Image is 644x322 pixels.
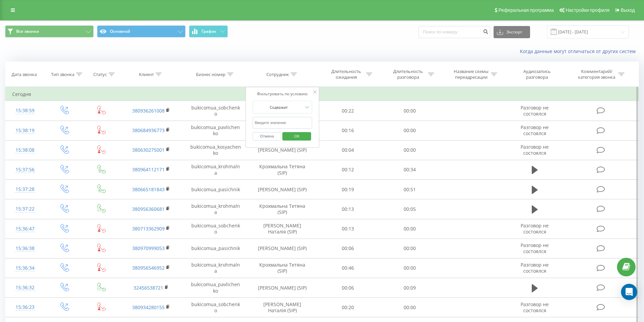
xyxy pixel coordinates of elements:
[132,107,165,114] a: 380936261008
[521,262,549,274] span: Разговор не состоялся
[12,183,38,196] div: 15:37:28
[132,166,165,173] a: 380964112171
[183,239,247,258] td: bukicomua_pasichnik
[183,180,247,199] td: bukicomua_pasichnik
[189,25,228,38] button: График
[520,48,639,54] a: Когда данные могут отличаться от других систем
[183,219,247,239] td: bukicomua_sobchenko
[132,265,165,271] a: 380956546952
[494,26,530,38] button: Экспорт
[183,278,247,298] td: bukicomua_pavlichenko
[390,69,426,80] div: Длительность разговора
[132,245,165,251] a: 380970999053
[12,163,38,176] div: 15:37:56
[139,72,154,77] div: Клиент
[317,160,379,179] td: 00:12
[132,304,165,311] a: 380934280155
[183,121,247,140] td: bukicomua_pavlichenko
[183,101,247,121] td: bukicomua_sobchenko
[183,160,247,179] td: bukicomua_krohmalna
[453,69,489,80] div: Название схемы переадресации
[328,69,364,80] div: Длительность ожидания
[248,278,317,298] td: [PERSON_NAME] (SIP)
[248,140,317,160] td: [PERSON_NAME] (SIP)
[196,72,225,77] div: Бизнес номер
[12,144,38,157] div: 15:38:08
[379,199,441,219] td: 00:05
[521,222,549,235] span: Разговор не состоялся
[248,180,317,199] td: [PERSON_NAME] (SIP)
[248,199,317,219] td: Крохмальна Тетяна (SIP)
[566,7,610,13] span: Настройки профиля
[12,301,38,314] div: 15:36:23
[12,124,38,137] div: 15:38:19
[132,186,165,193] a: 380665181843
[134,284,163,291] a: 32456538721
[515,69,559,80] div: Аудиозапись разговора
[266,72,289,77] div: Сотрудник
[248,258,317,278] td: Крохмальна Тетяна (SIP)
[379,298,441,317] td: 00:00
[317,258,379,278] td: 00:46
[253,132,281,141] button: Отмена
[419,26,490,38] input: Поиск по номеру
[379,121,441,140] td: 00:00
[253,117,312,129] input: Введите значение
[51,72,74,77] div: Тип звонка
[621,7,635,13] span: Выход
[521,104,549,117] span: Разговор не состоялся
[93,72,107,77] div: Статус
[132,127,165,133] a: 380684936773
[12,262,38,275] div: 15:36:34
[379,278,441,298] td: 00:09
[287,131,306,141] span: OK
[201,29,216,34] span: График
[183,258,247,278] td: bukicomua_krohmalna
[248,219,317,239] td: [PERSON_NAME] Наталія (SIP)
[282,132,311,141] button: OK
[521,144,549,156] span: Разговор не состоялся
[12,281,38,294] div: 15:36:32
[621,284,637,300] div: Open Intercom Messenger
[183,298,247,317] td: bukicomua_sobchenko
[577,69,617,80] div: Комментарий/категория звонка
[317,298,379,317] td: 00:20
[498,7,554,13] span: Реферальная программа
[11,72,37,77] div: Дата звонка
[317,140,379,160] td: 00:04
[132,147,165,153] a: 380630275001
[521,242,549,254] span: Разговор не состоялся
[317,278,379,298] td: 00:06
[132,206,165,212] a: 380956360681
[12,222,38,236] div: 15:36:47
[183,199,247,219] td: bukicomua_krohmalna
[248,160,317,179] td: Крохмальна Тетяна (SIP)
[5,25,94,38] button: Все звонки
[5,88,639,101] td: Сегодня
[379,140,441,160] td: 00:00
[379,180,441,199] td: 00:51
[317,239,379,258] td: 00:06
[379,101,441,121] td: 00:00
[317,199,379,219] td: 00:13
[317,121,379,140] td: 00:16
[379,239,441,258] td: 00:00
[248,239,317,258] td: [PERSON_NAME] (SIP)
[379,219,441,239] td: 00:00
[248,298,317,317] td: [PERSON_NAME] Наталія (SIP)
[521,301,549,314] span: Разговор не состоялся
[12,242,38,255] div: 15:36:38
[16,29,39,34] span: Все звонки
[253,91,312,97] div: Фильтровать по условию
[183,140,247,160] td: bukicomua_kosyachenko
[379,160,441,179] td: 00:34
[12,104,38,117] div: 15:38:59
[521,124,549,137] span: Разговор не состоялся
[12,202,38,216] div: 15:37:22
[379,258,441,278] td: 00:00
[317,219,379,239] td: 00:13
[132,225,165,232] a: 380713362909
[97,25,186,38] button: Основной
[317,180,379,199] td: 00:19
[317,101,379,121] td: 00:22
